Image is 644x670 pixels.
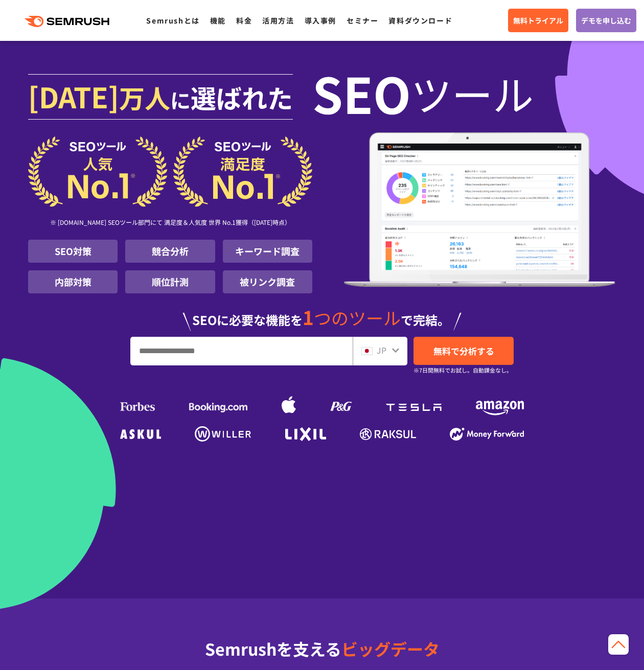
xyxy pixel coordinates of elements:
[347,15,378,26] a: セミナー
[191,79,293,115] span: 選ばれた
[170,85,191,114] span: に
[411,73,534,113] span: ツール
[576,9,636,32] a: デモを申し込む
[119,79,170,115] span: 万人
[581,15,631,26] span: デモを申し込む
[28,270,118,293] li: 内部対策
[146,15,199,26] a: Semrushとは
[508,9,568,32] a: 無料トライアル
[401,311,450,329] span: で完結。
[433,344,494,357] span: 無料で分析する
[125,240,215,263] li: 競合分析
[131,337,352,365] input: URL、キーワードを入力してください
[513,15,563,26] span: 無料トライアル
[305,15,336,26] a: 導入事例
[223,270,312,293] li: 被リンク調査
[28,240,118,263] li: SEO対策
[125,270,215,293] li: 順位計測
[413,337,514,365] a: 無料で分析する
[262,15,294,26] a: 活用方法
[314,305,401,330] span: つのツール
[236,15,252,26] a: 料金
[413,365,512,375] small: ※7日間無料でお試し。自動課金なし。
[28,297,616,331] div: SEOに必要な機能を
[341,637,440,660] span: ビッグデータ
[377,344,386,356] span: JP
[303,303,314,331] span: 1
[28,76,119,117] span: [DATE]
[28,207,312,240] div: ※ [DOMAIN_NAME] SEOツール部門にて 満足度＆人気度 世界 No.1獲得（[DATE]時点）
[388,15,452,26] a: 資料ダウンロード
[312,73,411,113] span: SEO
[210,15,226,26] a: 機能
[223,240,312,263] li: キーワード調査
